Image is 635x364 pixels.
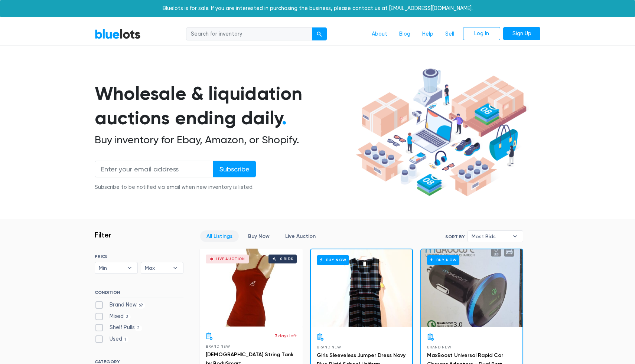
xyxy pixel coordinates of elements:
span: Max [145,262,169,273]
a: Live Auction 0 bids [200,249,303,327]
span: 3 [124,314,131,320]
h1: Wholesale & liquidation auctions ending daily [95,81,353,131]
a: All Listings [200,230,239,242]
a: Sign Up [503,27,540,40]
input: Subscribe [213,161,256,177]
label: Mixed [95,312,131,321]
a: BlueLots [95,29,141,39]
span: Brand New [317,345,341,349]
img: hero-ee84e7d0318cb26816c560f6b4441b76977f77a177738b4e94f68c95b2b83dbb.png [353,65,529,200]
span: . [282,107,287,129]
a: Live Auction [279,230,322,242]
h6: Buy Now [427,255,459,265]
b: ▾ [507,231,523,242]
p: 3 days left [275,332,297,339]
a: Log In [463,27,500,40]
span: 1 [122,337,128,342]
h6: PRICE [95,254,183,259]
h6: CONDITION [95,290,183,298]
h2: Buy inventory for Ebay, Amazon, or Shopify. [95,134,353,146]
a: Buy Now [421,249,522,327]
a: Help [416,27,439,41]
label: Sort By [445,233,465,240]
label: Shelf Pulls [95,324,142,332]
span: Most Bids [472,231,509,242]
b: ▾ [167,262,183,273]
a: Buy Now [311,249,412,327]
label: Brand New [95,301,145,309]
span: 2 [135,325,142,331]
h3: Filter [95,230,111,239]
input: Enter your email address [95,161,214,177]
a: Blog [393,27,416,41]
a: About [366,27,393,41]
label: Used [95,335,128,343]
span: Brand New [206,344,230,348]
span: Brand New [427,345,451,349]
span: Min [99,262,123,273]
input: Search for inventory [186,27,312,41]
span: 69 [137,302,145,308]
b: ▾ [122,262,137,273]
div: Subscribe to be notified via email when new inventory is listed. [95,183,256,191]
div: 0 bids [280,257,293,261]
h6: Buy Now [317,255,349,265]
a: Buy Now [242,230,276,242]
div: Live Auction [216,257,245,261]
a: Sell [439,27,460,41]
